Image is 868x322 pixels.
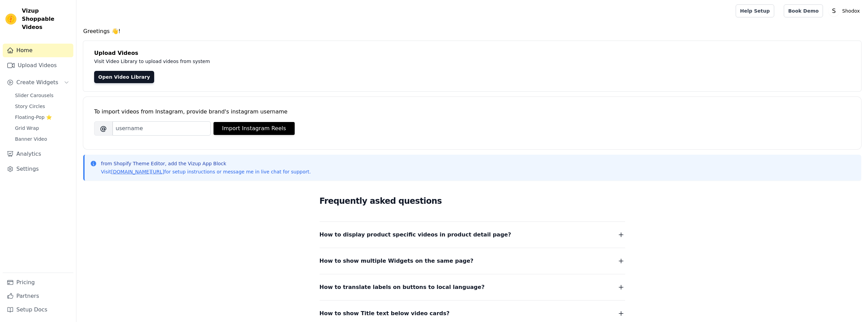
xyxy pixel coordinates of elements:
[111,169,164,174] a: [DOMAIN_NAME][URL]
[15,125,39,132] span: Grid Wrap
[15,103,45,110] span: Story Circles
[15,114,52,121] span: Floating-Pop ⭐
[3,59,73,72] a: Upload Videos
[320,309,450,318] span: How to show Title text below video cards?
[784,4,823,17] a: Book Demo
[736,4,774,17] a: Help Setup
[3,162,73,176] a: Settings
[101,160,311,167] p: from Shopify Theme Editor, add the Vizup App Block
[832,7,836,14] text: S
[5,14,16,25] img: Vizup
[94,108,850,116] div: To import videos from Instagram, provide brand's instagram username
[94,57,400,65] p: Visit Video Library to upload videos from system
[11,134,73,144] a: Banner Video
[113,121,211,136] input: username
[3,276,73,289] a: Pricing
[94,49,850,57] h4: Upload Videos
[3,289,73,303] a: Partners
[828,5,863,17] button: S Shodox
[3,76,73,89] button: Create Widgets
[22,7,71,31] span: Vizup Shoppable Videos
[839,5,863,17] p: Shodox
[15,136,47,142] span: Banner Video
[320,256,625,266] button: How to show multiple Widgets on the same page?
[83,27,861,35] h4: Greetings 👋!
[320,282,485,292] span: How to translate labels on buttons to local language?
[11,123,73,133] a: Grid Wrap
[3,44,73,57] a: Home
[11,91,73,100] a: Slider Carousels
[320,309,625,318] button: How to show Title text below video cards?
[11,112,73,122] a: Floating-Pop ⭐
[94,121,113,136] span: @
[3,303,73,317] a: Setup Docs
[320,230,625,240] button: How to display product specific videos in product detail page?
[320,230,511,240] span: How to display product specific videos in product detail page?
[320,282,625,292] button: How to translate labels on buttons to local language?
[3,147,73,161] a: Analytics
[320,194,625,208] h2: Frequently asked questions
[15,92,54,99] span: Slider Carousels
[320,256,474,266] span: How to show multiple Widgets on the same page?
[101,168,311,175] p: Visit for setup instructions or message me in live chat for support.
[94,71,154,83] a: Open Video Library
[16,78,58,87] span: Create Widgets
[11,102,73,111] a: Story Circles
[214,122,295,135] button: Import Instagram Reels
